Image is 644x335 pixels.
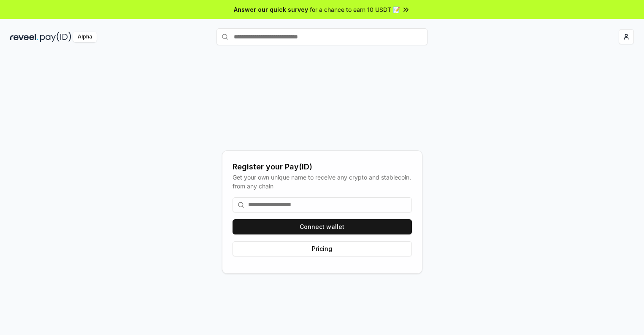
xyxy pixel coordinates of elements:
button: Pricing [233,241,412,256]
div: Get your own unique name to receive any crypto and stablecoin, from any chain [233,173,412,191]
img: pay_id [40,32,71,42]
div: Register your Pay(ID) [233,161,412,173]
div: Alpha [73,32,97,42]
button: Connect wallet [233,219,412,234]
img: reveel_dark [10,32,38,42]
span: for a chance to earn 10 USDT 📝 [310,5,400,14]
span: Answer our quick survey [234,5,308,14]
